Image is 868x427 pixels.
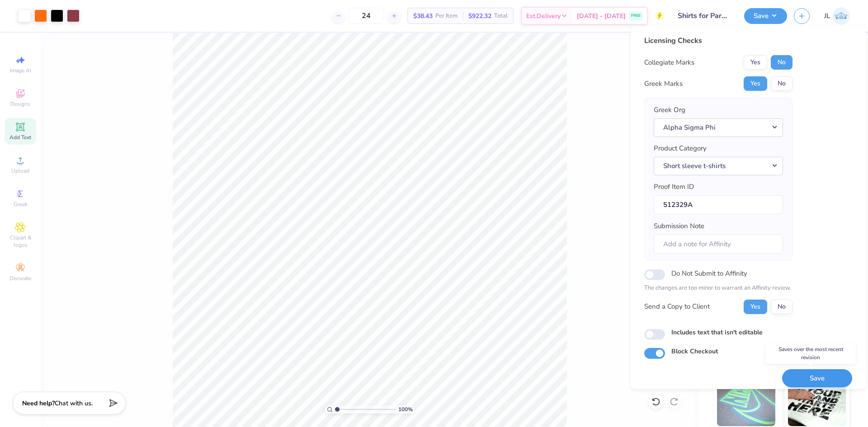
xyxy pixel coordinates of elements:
[744,8,787,24] button: Save
[10,67,31,74] span: Image AI
[435,11,458,21] span: Per Item
[5,234,36,249] span: Clipart & logos
[771,300,793,314] button: No
[654,157,783,175] button: Short sleeve t-shirts
[11,167,29,174] span: Upload
[744,76,767,91] button: Yes
[22,399,55,408] strong: Need help?
[398,405,413,413] span: 100 %
[644,284,793,293] p: The changes are too minor to warrant an Affinity review.
[744,55,767,70] button: Yes
[824,7,850,25] a: JL
[10,100,30,108] span: Designs
[654,118,783,137] button: Alpha Sigma Phi
[644,57,694,68] div: Collegiate Marks
[788,381,846,426] img: Water based Ink
[771,76,793,91] button: No
[9,134,31,141] span: Add Text
[671,267,747,279] label: Do Not Submit to Affinity
[744,300,767,314] button: Yes
[14,201,28,208] span: Greek
[413,11,433,21] span: $38.43
[577,11,626,21] span: [DATE] - [DATE]
[824,11,830,21] span: JL
[782,369,852,388] button: Save
[468,11,491,21] span: $922.32
[9,275,31,282] span: Decorate
[644,79,683,89] div: Greek Marks
[654,221,704,231] label: Submission Note
[654,105,685,115] label: Greek Org
[765,343,856,364] div: Saves over the most recent revision
[671,328,763,337] label: Includes text that isn't editable
[717,381,775,426] img: Glow in the Dark Ink
[349,8,384,24] input: – –
[654,235,783,254] input: Add a note for Affinity
[644,301,710,312] div: Send a Copy to Client
[654,182,694,192] label: Proof Item ID
[771,55,793,70] button: No
[494,11,508,21] span: Total
[55,399,93,408] span: Chat with us.
[671,347,718,356] label: Block Checkout
[526,11,561,21] span: Est. Delivery
[671,7,737,25] input: Untitled Design
[832,7,850,25] img: Jairo Laqui
[654,143,707,154] label: Product Category
[631,13,641,19] span: FREE
[644,35,793,46] div: Licensing Checks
